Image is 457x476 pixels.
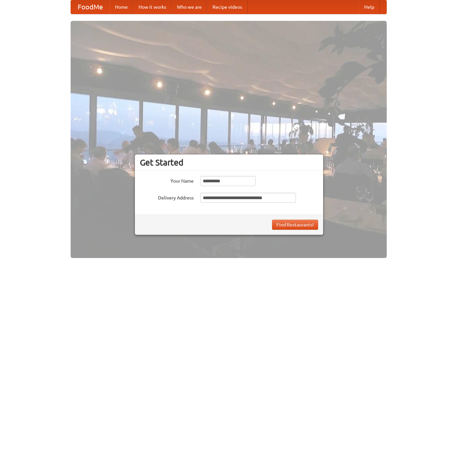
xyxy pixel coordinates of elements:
h3: Get Started [140,157,318,168]
label: Delivery Address [140,193,194,201]
a: Recipe videos [207,0,247,14]
a: How it works [133,0,172,14]
a: FoodMe [71,0,110,14]
button: Find Restaurants! [272,220,318,230]
a: Home [110,0,133,14]
a: Who we are [172,0,207,14]
label: Your Name [140,176,194,184]
a: Help [359,0,380,14]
